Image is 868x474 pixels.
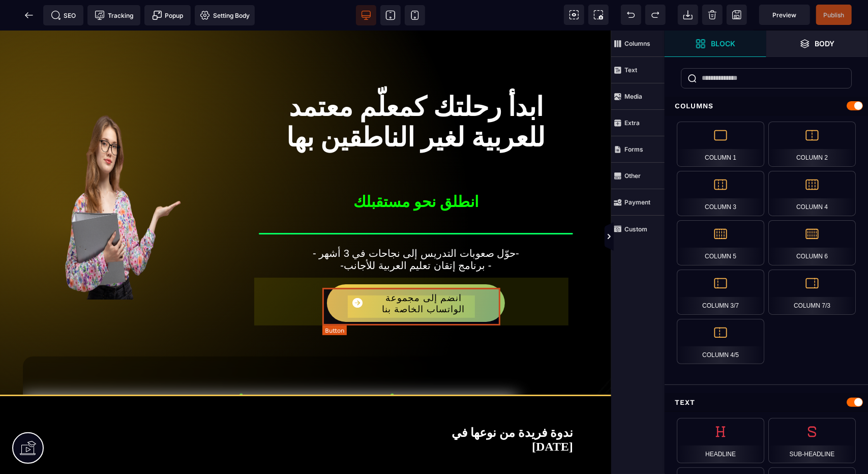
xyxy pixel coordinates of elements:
[677,171,764,216] div: Column 3
[144,5,191,25] span: Create Alert Modal
[645,5,666,25] span: Redo
[611,136,665,163] span: Forms
[624,225,647,233] strong: Custom
[702,5,723,25] span: Clear
[95,10,133,20] span: Tracking
[824,11,845,19] span: Publish
[768,122,856,167] div: Column 2
[766,31,868,57] span: Open Layers
[31,360,581,389] h1: ما تضمنه لك أكاديمية الميزان بعد 3 أشهر من التكوين
[624,119,640,127] strong: Extra
[677,270,764,315] div: Column 3/7
[611,216,665,242] span: Custom Block
[665,222,675,252] span: Toggle Views
[768,270,856,315] div: Column 7/3
[38,56,236,269] img: e94584dc8c426b233f3afe73ad0df509_vue-de-face-jeune-femme-donnant-la-main-vide-avec-son-document-P...
[768,220,856,265] div: Column 6
[768,418,856,463] div: Sub-headline
[200,10,250,20] span: Setting Body
[759,5,810,25] span: Preview
[711,40,735,47] strong: Block
[405,5,425,25] span: View mobile
[87,5,140,25] span: Tracking code
[259,214,573,244] text: - حوّل صعوبات التدريس إلى نجاحات في 3 أشهر- -برنامج إتقان تعليم العربية للأجانب -
[677,418,764,463] div: Headline
[259,157,573,202] h2: انطلق نحو مستقبلك
[259,56,573,157] h1: ابدأ رحلتك كمعلّم معتمد للعربية لغير الناطقين بها
[624,198,650,206] strong: Payment
[19,5,39,25] span: Back
[195,5,255,25] span: Favicon
[588,5,609,25] span: Screenshot
[815,40,835,47] strong: Body
[624,40,650,47] strong: Columns
[51,10,76,20] span: SEO
[38,390,573,428] h2: ندوة فريدة من نوعها في [DATE]
[665,31,766,57] span: Open Blocks
[677,122,764,167] div: Column 1
[665,393,868,412] div: Text
[611,189,665,216] span: Payment
[677,220,764,265] div: Column 5
[624,145,643,153] strong: Forms
[624,93,642,100] strong: Media
[678,5,698,25] span: Open Import Webpage
[152,10,184,20] span: Popup
[773,11,797,19] span: Preview
[816,5,852,25] span: Save
[727,5,747,25] span: Save
[380,5,401,25] span: View tablet
[611,57,665,83] span: Text
[611,110,665,136] span: Extra
[665,97,868,115] div: Columns
[43,5,83,25] span: Seo meta data
[621,5,641,25] span: Undo
[624,66,637,74] strong: Text
[611,163,665,189] span: Other
[611,31,665,57] span: Columns
[564,5,584,25] span: View components
[611,83,665,110] span: Media
[677,319,764,364] div: Column 4/5
[624,172,641,180] strong: Other
[327,254,505,291] button: انضم إلى مجموعة الواتساب الخاصة بنا
[356,5,376,25] span: View desktop
[768,171,856,216] div: Column 4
